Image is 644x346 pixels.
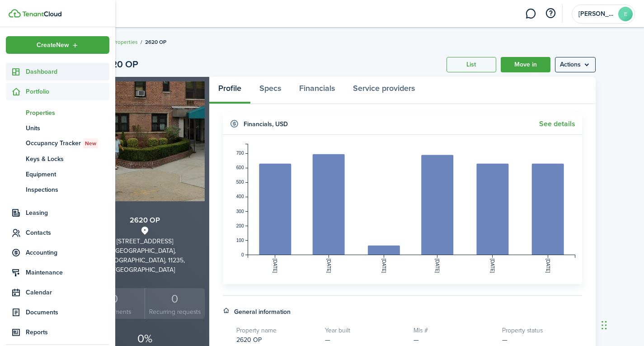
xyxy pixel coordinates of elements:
[100,57,138,72] h2: 2620 OP
[236,165,244,170] tspan: 600
[26,138,109,148] span: Occupancy Tracker
[236,335,262,345] span: 2620 OP
[501,57,550,72] a: Move in
[26,208,109,218] span: Leasing
[6,136,109,151] a: Occupancy TrackerNew
[381,259,386,273] tspan: [DATE]
[26,248,109,257] span: Accounting
[26,228,109,237] span: Contacts
[599,303,644,346] iframe: Chat Widget
[502,335,508,345] span: —
[6,166,109,182] a: Equipment
[490,259,495,273] tspan: [DATE]
[244,119,288,129] h4: Financials , USD
[447,57,496,72] a: List
[555,57,596,72] menu-btn: Actions
[435,259,440,273] tspan: [DATE]
[522,2,539,25] a: Messaging
[85,139,96,147] span: New
[236,151,244,156] tspan: 700
[6,323,109,341] a: Reports
[9,9,21,18] img: TenantCloud
[37,42,69,48] span: Create New
[6,105,109,120] a: Properties
[273,259,277,273] tspan: [DATE]
[26,87,109,96] span: Portfolio
[543,6,558,21] button: Open resource center
[236,180,244,185] tspan: 500
[85,246,205,275] div: [GEOGRAPHIC_DATA], [GEOGRAPHIC_DATA], 11235, [GEOGRAPHIC_DATA]
[26,67,109,76] span: Dashboard
[6,63,109,81] a: Dashboard
[6,120,109,136] a: Units
[545,259,550,273] tspan: [DATE]
[147,290,202,308] div: 0
[26,154,109,164] span: Keys & Locks
[236,223,244,228] tspan: 200
[290,77,344,104] a: Financials
[26,268,109,277] span: Maintenance
[85,237,205,246] div: [STREET_ADDRESS]
[236,194,244,199] tspan: 400
[414,335,419,345] span: —
[85,215,205,226] h3: 2620 OP
[414,326,493,335] h5: Mls #
[85,81,205,201] img: Property avatar
[325,326,404,335] h5: Year built
[618,7,633,21] avatar-text: E
[22,11,61,17] img: TenantCloud
[250,77,290,104] a: Specs
[326,259,331,273] tspan: [DATE]
[26,185,109,194] span: Inspections
[344,77,424,104] a: Service providers
[602,312,607,339] div: Drag
[26,308,109,317] span: Documents
[236,326,316,335] h5: Property name
[26,170,109,179] span: Equipment
[555,57,596,72] button: Open menu
[502,326,582,335] h5: Property status
[113,38,138,46] a: Properties
[6,36,109,54] button: Open menu
[26,123,109,133] span: Units
[578,11,615,17] span: Eddie
[26,327,109,337] span: Reports
[147,307,202,317] small: Recurring requests
[26,108,109,118] span: Properties
[6,182,109,197] a: Inspections
[6,151,109,166] a: Keys & Locks
[234,307,291,317] h4: General information
[325,335,330,345] span: —
[236,209,244,214] tspan: 300
[145,38,166,46] span: 2620 OP
[539,120,575,128] a: See details
[145,288,205,319] a: 0 Recurring requests
[26,288,109,297] span: Calendar
[241,252,244,257] tspan: 0
[236,238,244,243] tspan: 100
